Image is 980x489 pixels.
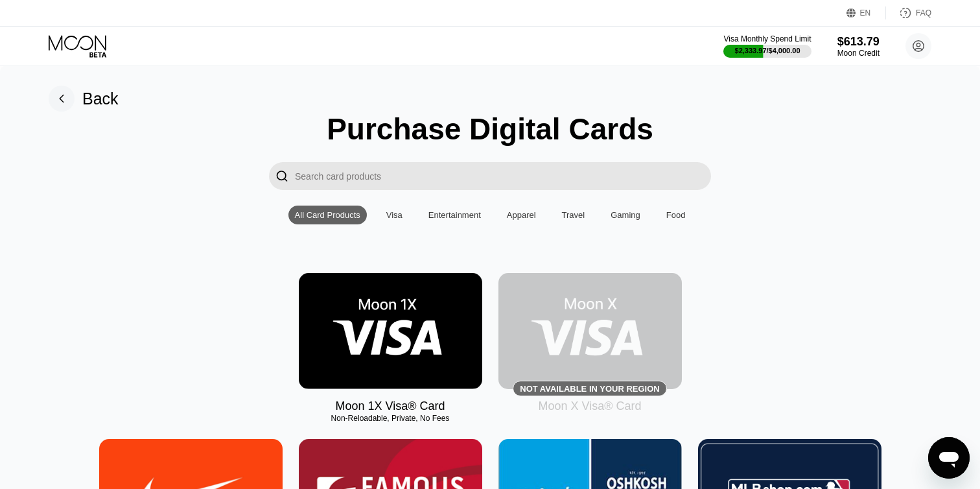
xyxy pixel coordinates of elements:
[723,34,811,43] div: Visa Monthly Spend Limit
[837,49,880,58] div: Moon Credit
[498,273,682,389] div: Not available in your region
[295,162,711,190] input: Search card products
[538,400,641,413] div: Moon X Visa® Card
[846,6,886,19] div: EN
[837,35,880,49] div: $613.79
[562,210,585,220] div: Travel
[49,86,119,112] div: Back
[860,8,871,18] div: EN
[295,210,360,220] div: All Card Products
[335,400,445,413] div: Moon 1X Visa® Card
[386,210,402,220] div: Visa
[275,169,288,184] div: 
[604,206,647,224] div: Gaming
[269,162,295,190] div: 
[507,210,536,220] div: Apparel
[916,8,931,18] div: FAQ
[422,206,487,224] div: Entertainment
[288,206,367,224] div: All Card Products
[837,35,880,58] div: $613.79Moon Credit
[327,112,653,147] div: Purchase Digital Cards
[500,206,542,224] div: Apparel
[660,206,692,224] div: Food
[723,34,811,58] div: Visa Monthly Spend Limit$2,333.97/$4,000.00
[299,414,482,423] div: Non-Reloadable, Private, No Fees
[611,210,640,220] div: Gaming
[82,89,119,108] div: Back
[928,437,970,479] iframe: Кнопка, открывающая окно обмена сообщениями; идет разговор
[886,6,931,19] div: FAQ
[555,206,592,224] div: Travel
[735,47,800,54] div: $2,333.97 / $4,000.00
[520,384,659,394] div: Not available in your region
[380,206,409,224] div: Visa
[666,210,686,220] div: Food
[428,210,481,220] div: Entertainment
